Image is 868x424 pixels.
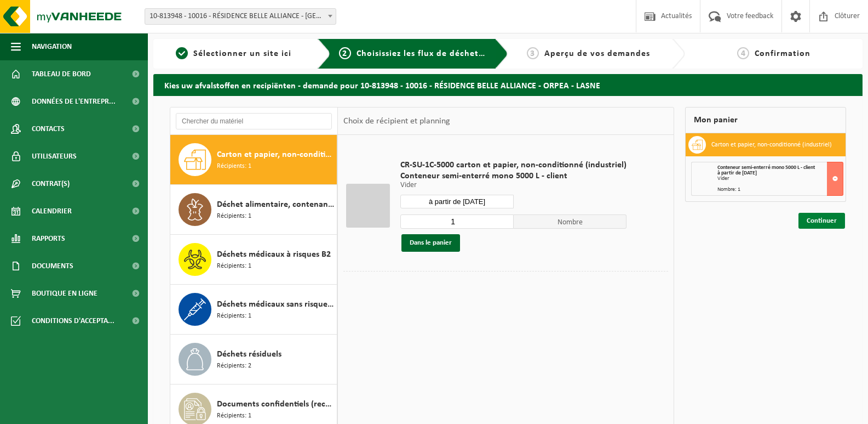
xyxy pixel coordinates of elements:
[798,213,845,229] a: Continuer
[217,411,251,421] span: Récipients: 1
[32,88,116,115] span: Données de l'entrepr...
[32,170,70,197] span: Contrat(s)
[717,170,757,176] strong: à partir de [DATE]
[153,74,863,95] h2: Kies uw afvalstoffen en recipiënten - demande pour 10-813948 - 10016 - RÉSIDENCE BELLE ALLIANCE -...
[170,185,337,235] button: Déchet alimentaire, contenant des produits d'origine animale, non emballé, catégorie 3 Récipients: 1
[737,47,749,59] span: 4
[544,49,650,58] span: Aperçu de vos demandes
[32,280,97,307] span: Boutique en ligne
[217,248,331,261] span: Déchets médicaux à risques B2
[145,8,336,25] span: 10-813948 - 10016 - RÉSIDENCE BELLE ALLIANCE - ORPEA - LASNE
[338,108,456,135] div: Choix de récipient et planning
[401,234,460,252] button: Dans le panier
[32,143,77,170] span: Utilisateurs
[717,187,843,193] div: Nombre: 1
[170,335,337,385] button: Déchets résiduels Récipients: 2
[32,225,65,252] span: Rapports
[400,195,514,208] input: Sélectionnez date
[514,214,627,229] span: Nombre
[217,211,251,222] span: Récipients: 1
[145,9,336,24] span: 10-813948 - 10016 - RÉSIDENCE BELLE ALLIANCE - ORPEA - LASNE
[176,47,188,59] span: 1
[527,47,539,59] span: 3
[400,182,626,189] p: Vider
[217,298,334,311] span: Déchets médicaux sans risque B1
[717,165,815,171] span: Conteneur semi-enterré mono 5000 L - client
[170,135,337,185] button: Carton et papier, non-conditionné (industriel) Récipients: 1
[400,171,626,182] span: Conteneur semi-enterré mono 5000 L - client
[170,235,337,285] button: Déchets médicaux à risques B2 Récipients: 1
[217,261,251,272] span: Récipients: 1
[217,348,281,361] span: Déchets résiduels
[217,198,334,211] span: Déchet alimentaire, contenant des produits d'origine animale, non emballé, catégorie 3
[32,33,72,60] span: Navigation
[193,49,291,58] span: Sélectionner un site ici
[170,285,337,335] button: Déchets médicaux sans risque B1 Récipients: 1
[217,398,334,411] span: Documents confidentiels (recyclage)
[32,307,114,335] span: Conditions d'accepta...
[32,197,72,225] span: Calendrier
[217,361,251,371] span: Récipients: 2
[755,49,810,58] span: Confirmation
[176,113,332,129] input: Chercher du matériel
[32,115,65,143] span: Contacts
[711,136,832,154] h3: Carton et papier, non-conditionné (industriel)
[339,47,351,59] span: 2
[357,49,539,58] span: Choisissiez les flux de déchets et récipients
[717,176,843,182] div: Vider
[32,252,73,280] span: Documents
[400,160,626,171] span: CR-SU-1C-5000 carton et papier, non-conditionné (industriel)
[217,311,251,321] span: Récipients: 1
[32,60,91,88] span: Tableau de bord
[159,47,309,60] a: 1Sélectionner un site ici
[217,148,334,161] span: Carton et papier, non-conditionné (industriel)
[217,161,251,172] span: Récipients: 1
[685,107,846,133] div: Mon panier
